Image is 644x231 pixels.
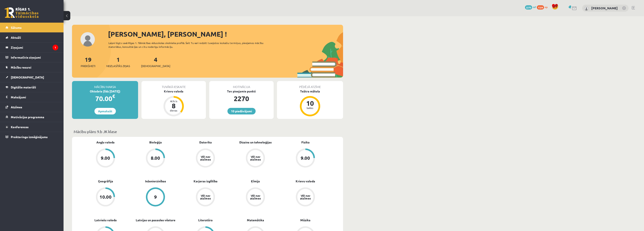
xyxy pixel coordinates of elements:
[301,140,310,144] a: Fizika
[130,148,180,168] a: 8.00
[525,5,532,10] span: 2270
[280,187,330,207] a: Vēl nav atzīmes
[11,43,58,52] legend: Ziņojumi
[167,100,180,102] div: Atlicis
[6,43,58,52] a: Ziņojumi1
[167,109,180,112] div: dienas
[81,64,95,68] span: Priekšmeti
[11,52,58,62] legend: Informatīvie ziņojumi
[11,135,48,139] span: Proktoringa izmēģinājums
[199,194,211,200] div: Vēl nav atzīmes
[94,218,117,222] a: Latviešu valoda
[98,179,113,183] a: Ģeogrāfija
[537,5,550,9] a: 1324 xp
[209,89,274,93] div: Tev pieejamie punkti
[149,140,162,144] a: Bioloģija
[6,122,58,132] a: Konferences
[11,26,22,29] span: Sākums
[251,179,260,183] a: Ķīmija
[230,148,280,168] a: Vēl nav atzīmes
[299,194,311,200] div: Vēl nav atzīmes
[277,89,343,117] a: Teātra māksla 10 balles
[304,100,316,107] div: 10
[141,89,206,93] div: Krievu valoda
[141,81,206,89] div: Tuvākā ieskaite
[96,140,115,144] a: Angļu valoda
[280,148,330,168] a: 9.00
[199,155,211,161] div: Vēl nav atzīmes
[106,64,130,68] span: Neizlasītās ziņas
[6,62,58,72] a: Mācību resursi
[11,36,21,39] span: Aktuāli
[151,156,160,160] div: 8.00
[141,89,206,117] a: Krievu valoda Atlicis 8 dienas
[277,89,343,93] div: Teātra māksla
[167,102,180,109] div: 8
[136,218,175,222] a: Latvijas un pasaules vēsture
[6,33,58,42] a: Aktuāli
[180,148,230,168] a: Vēl nav atzīmes
[80,148,130,168] a: 9.00
[106,56,130,68] a: 1Neizlasītās ziņas
[230,187,280,207] a: Vēl nav atzīmes
[301,156,310,160] div: 9.00
[199,140,212,144] a: Datorika
[154,195,157,199] div: 9
[72,89,138,93] div: Oktobris (līdz [DATE])
[209,93,274,104] div: 2270
[108,41,271,49] div: Laipni lūgts savā Rīgas 1. Tālmācības vidusskolas skolnieka profilā. Šeit Tu vari redzēt tuvojošo...
[80,187,130,207] a: 10.00
[11,125,29,129] span: Konferences
[6,23,58,32] a: Sākums
[304,107,316,109] div: balles
[249,155,261,161] div: Vēl nav atzīmes
[53,45,58,50] i: 1
[198,218,213,222] a: Literatūra
[6,82,58,92] a: Digitālie materiāli
[94,108,116,114] a: Apmaksāt
[11,105,22,109] span: Atzīmes
[591,6,618,10] a: [PERSON_NAME]
[6,52,58,62] a: Informatīvie ziņojumi
[6,92,58,102] a: Maksājumi
[6,132,58,142] a: Proktoringa izmēģinājums
[6,112,58,122] a: Motivācijas programma
[6,72,58,82] a: [DEMOGRAPHIC_DATA]
[112,93,115,99] span: €
[194,179,217,183] a: Karjeras izglītība
[11,115,44,119] span: Motivācijas programma
[11,85,36,89] span: Digitālie materiāli
[247,218,264,222] a: Matemātika
[101,156,110,160] div: 9.00
[545,5,547,9] span: xp
[11,75,44,79] span: [DEMOGRAPHIC_DATA]
[239,140,272,144] a: Dizains un tehnoloģijas
[537,5,544,10] span: 1324
[145,179,166,183] a: Inženierzinības
[11,65,31,69] span: Mācību resursi
[296,179,315,183] a: Krievu valoda
[72,81,138,89] div: Mācību maksa
[108,29,343,39] div: [PERSON_NAME], [PERSON_NAME] !
[81,56,95,68] a: 19Priekšmeti
[533,5,536,9] span: mP
[11,92,58,102] legend: Maksājumi
[525,5,536,9] a: 2270 mP
[5,7,39,18] a: Rīgas 1. Tālmācības vidusskola
[249,194,261,200] div: Vēl nav atzīmes
[74,129,341,134] p: Mācību plāns 9.b JK klase
[6,102,58,112] a: Atzīmes
[300,218,310,222] a: Mūzika
[209,81,274,89] div: Motivācija
[100,195,112,199] div: 10.00
[277,81,343,89] div: Pēdējā atzīme
[141,64,170,68] span: [DEMOGRAPHIC_DATA]
[180,187,230,207] a: Vēl nav atzīmes
[584,6,589,11] img: Jānis Tāre
[72,93,138,104] div: 70.00
[141,56,170,68] a: 4[DEMOGRAPHIC_DATA]
[227,108,256,114] a: 10 piedāvājumi
[130,187,180,207] a: 9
